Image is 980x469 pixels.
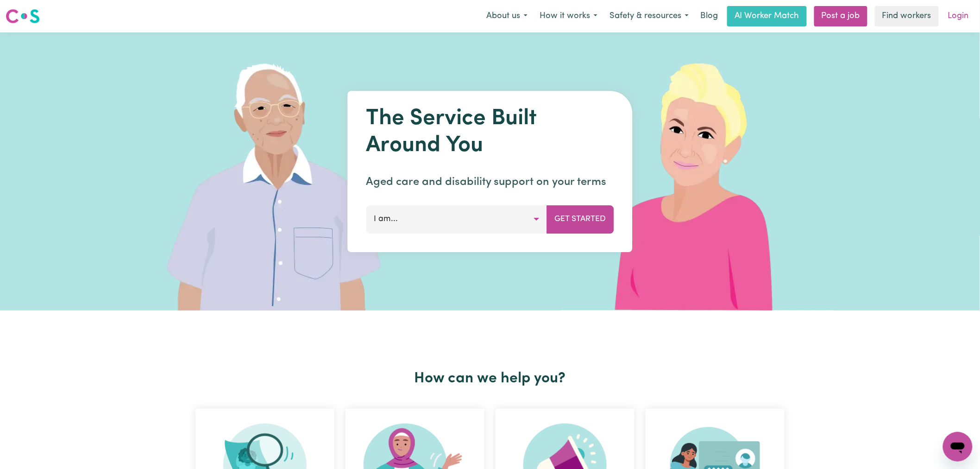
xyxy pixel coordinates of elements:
h2: How can we help you? [190,370,790,387]
h1: The Service Built Around You [366,106,614,159]
a: Post a job [814,6,867,26]
button: I am... [366,205,547,233]
a: Blog [695,6,723,26]
button: About us [480,6,534,26]
button: Safety & resources [603,6,695,26]
button: Get Started [547,205,614,233]
img: Careseekers logo [6,8,40,25]
button: How it works [534,6,603,26]
iframe: Button to launch messaging window [943,432,973,462]
a: Careseekers logo [6,6,40,27]
a: Login [942,6,974,26]
p: Aged care and disability support on your terms [366,174,614,190]
a: Find workers [875,6,939,26]
a: AI Worker Match [727,6,807,26]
